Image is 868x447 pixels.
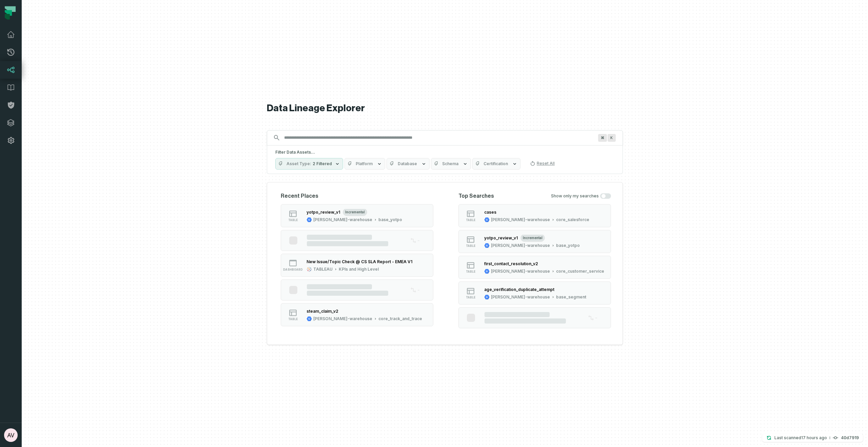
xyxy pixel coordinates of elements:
h4: 40d7919 [841,436,859,440]
span: Press ⌘ + K to focus the search bar [608,134,616,142]
p: Last scanned [774,434,827,441]
button: Last scanned[DATE] 11:22:06 PM40d7919 [762,434,863,442]
h1: Data Lineage Explorer [267,102,623,114]
relative-time: Sep 10, 2025, 11:22 PM EDT [801,435,827,440]
img: avatar of Abhiraj Vinnakota [4,428,18,442]
span: Press ⌘ + K to focus the search bar [598,134,607,142]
